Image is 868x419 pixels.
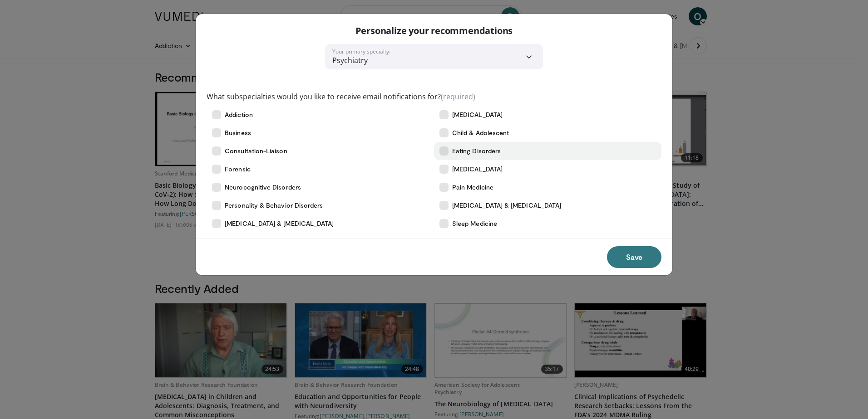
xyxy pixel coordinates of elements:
[225,219,334,228] span: [MEDICAL_DATA] & [MEDICAL_DATA]
[452,165,503,174] span: [MEDICAL_DATA]
[225,201,323,210] span: Personality & Behavior Disorders
[607,246,661,268] button: Save
[225,110,253,119] span: Addiction
[355,25,513,37] p: Personalize your recommendations
[225,128,251,137] span: Business
[452,201,561,210] span: [MEDICAL_DATA] & [MEDICAL_DATA]
[225,183,301,192] span: Neurocognitive Disorders
[207,91,475,102] label: What subspecialties would you like to receive email notifications for?
[225,146,287,156] span: Consultation-Liaison
[452,110,503,119] span: [MEDICAL_DATA]
[225,165,251,174] span: Forensic
[441,92,475,102] span: (required)
[452,128,509,137] span: Child & Adolescent
[452,146,501,156] span: Eating Disorders
[452,219,497,228] span: Sleep Medicine
[452,183,493,192] span: Pain Medicine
